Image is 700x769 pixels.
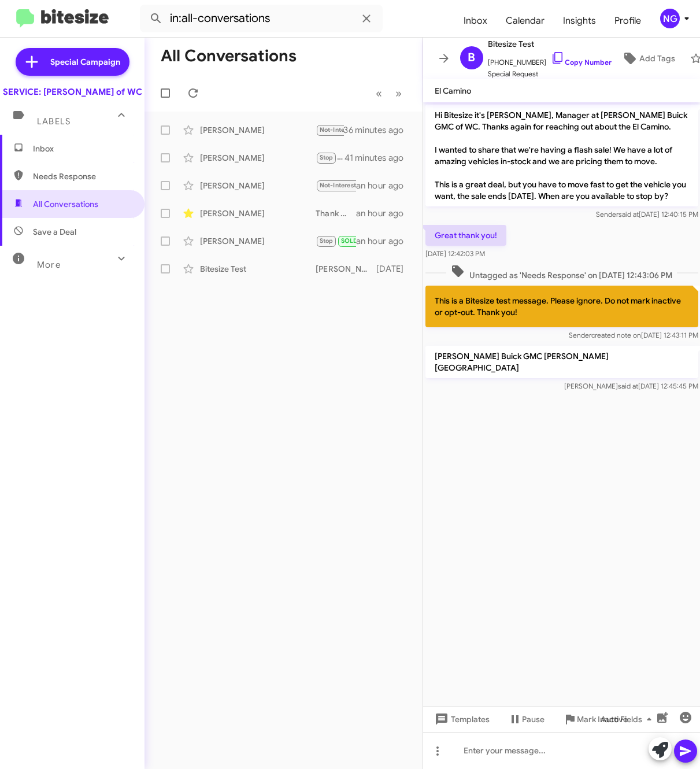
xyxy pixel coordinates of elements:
span: Pause [522,709,545,730]
span: Inbox [33,143,131,154]
h1: All Conversations [161,47,297,65]
span: More [37,260,61,270]
span: [DATE] 12:42:03 PM [425,249,485,258]
button: Add Tags [612,48,684,69]
span: Labels [37,116,71,127]
span: Sender [DATE] 12:40:15 PM [595,210,698,219]
span: said at [618,210,638,219]
span: Stop [320,154,334,161]
div: an hour ago [356,180,413,191]
span: Special Request [488,68,612,80]
button: Next [388,82,409,105]
span: « [376,86,382,101]
p: Great thank you! [425,225,506,246]
span: Auto Fields [601,709,656,730]
div: SERVICE: [PERSON_NAME] of WC [3,86,142,98]
span: Sender [DATE] 12:43:11 PM [568,331,698,339]
button: NG [650,9,687,28]
a: Insights [554,4,605,38]
p: Hi Bitesize it's [PERSON_NAME], Manager at [PERSON_NAME] Buick GMC of WC. Thanks again for reachi... [425,105,698,206]
div: [PERSON_NAME] [200,180,316,191]
div: an hour ago [356,208,413,219]
span: Add Tags [639,48,675,69]
span: » [395,86,402,101]
div: [PERSON_NAME] [200,124,316,136]
span: Stop [320,237,334,245]
span: Untagged as 'Needs Response' on [DATE] 12:43:06 PM [446,264,677,281]
a: Special Campaign [16,48,129,76]
span: said at [617,382,638,390]
span: [PHONE_NUMBER] [488,51,612,68]
div: Thank you for letting us know! We will mark that in the system for future reference. Have a wonde... [316,179,356,192]
span: [PERSON_NAME] [DATE] 12:45:45 PM [564,382,698,390]
div: Thank you for letting us know! What is the current address so I can update our system for you? [316,208,356,219]
button: Auto Fields [591,709,665,730]
span: created note on [591,331,640,339]
a: Profile [605,4,650,38]
div: Bitesize Test [200,263,316,275]
span: SOLD [341,237,358,245]
p: [PERSON_NAME] Buick GMC [PERSON_NAME][GEOGRAPHIC_DATA] [425,346,698,378]
input: Search [140,5,383,32]
div: [DATE] [376,263,413,275]
a: Inbox [454,4,497,38]
div: an hour ago [356,235,413,247]
button: Pause [499,709,554,730]
nav: Page navigation example [369,82,409,105]
span: All Conversations [33,198,98,210]
button: Previous [369,82,389,105]
p: This is a Bitesize test message. Please ignore. Do not mark inactive or opt-out. Thank you! [425,286,698,327]
span: Not-Interested [320,126,364,134]
div: 36 minutes ago [344,124,413,136]
span: B [468,49,475,67]
button: Templates [423,709,499,730]
div: NG [660,9,680,28]
span: Bitesize Test [488,37,612,51]
span: Not-Interested [320,182,364,189]
div: You are welcome. Please call us here at [GEOGRAPHIC_DATA] if you ever need to bring your vehicle ... [316,123,344,136]
div: [PERSON_NAME] [200,152,316,164]
span: El Camino [435,86,471,96]
span: Save a Deal [33,226,76,238]
div: [PERSON_NAME] [200,208,316,219]
a: Calendar [497,4,554,38]
button: Mark Inactive [554,709,637,730]
div: Stop. I live in [GEOGRAPHIC_DATA] [316,151,345,164]
a: Copy Number [551,58,612,66]
span: Needs Response [33,171,131,182]
div: [PERSON_NAME] Buick GMC [PERSON_NAME][GEOGRAPHIC_DATA] [316,263,376,275]
div: [PERSON_NAME] [200,235,316,247]
div: Hi [PERSON_NAME], I have e sold my GMC last year. Could you please remove my details from contact... [316,234,356,247]
span: Special Campaign [50,56,120,68]
span: Templates [432,709,490,730]
div: 41 minutes ago [345,152,413,164]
